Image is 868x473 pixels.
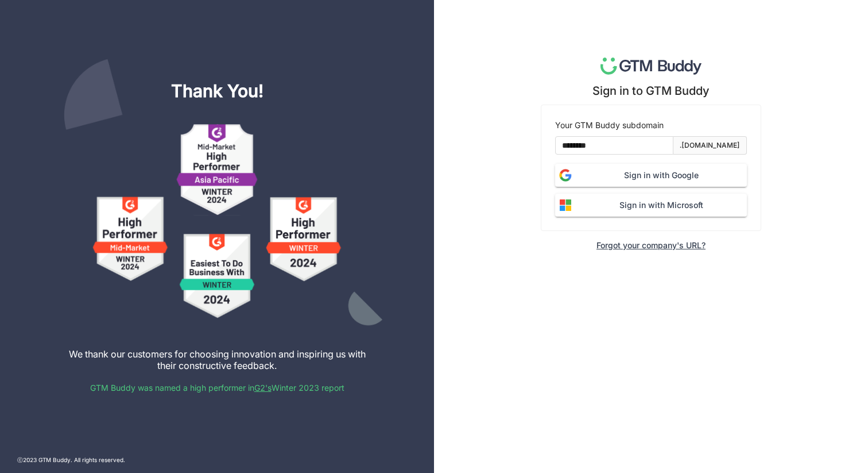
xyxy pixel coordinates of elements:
img: logo [600,57,702,75]
div: .[DOMAIN_NAME] [680,140,740,151]
img: microsoft.svg [555,195,576,216]
span: Sign in with Microsoft [576,199,747,211]
a: G2's [254,383,272,393]
img: google_logo.png [555,165,576,186]
button: Sign in with Google [555,164,747,187]
button: Sign in with Microsoft [555,194,747,217]
div: Sign in to GTM Buddy [592,84,710,98]
div: Forgot your company's URL? [596,240,706,250]
span: Sign in with Google [576,169,747,182]
div: Your GTM Buddy subdomain [555,119,747,132]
